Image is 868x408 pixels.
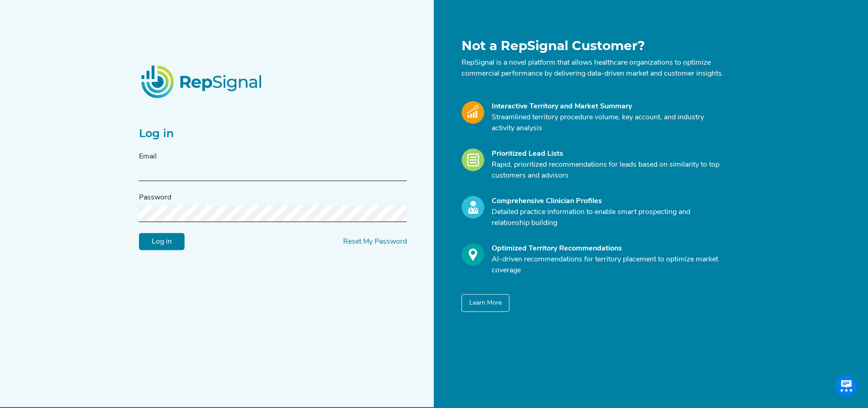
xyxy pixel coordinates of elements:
div: Interactive Territory and Market Summary [492,101,724,112]
p: Streamlined territory procedure volume, key account, and industry activity analysis [492,112,724,134]
h1: Not a RepSignal Customer? [462,38,724,54]
div: Comprehensive Clinician Profiles [492,196,724,207]
label: Email [139,151,157,162]
input: Log in [139,233,185,250]
div: Prioritized Lead Lists [492,148,724,159]
p: RepSignal is a novel platform that allows healthcare organizations to optimize commercial perform... [462,57,724,79]
label: Password [139,192,171,203]
img: Optimize_Icon.261f85db.svg [462,243,484,266]
a: Reset My Password [343,238,407,245]
img: Leads_Icon.28e8c528.svg [462,148,484,171]
img: Market_Icon.a700a4ad.svg [462,101,484,124]
button: Learn More [462,294,509,312]
img: RepSignalLogo.20539ed3.png [130,54,275,109]
p: AI-driven recommendations for territory placement to optimize market coverage [492,254,724,276]
p: Detailed practice information to enable smart prospecting and relationship building [492,207,724,229]
img: Profile_Icon.739e2aba.svg [462,196,484,219]
h2: Log in [139,127,407,140]
div: Optimized Territory Recommendations [492,243,724,254]
p: Rapid, prioritized recommendations for leads based on similarity to top customers and advisors [492,159,724,181]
